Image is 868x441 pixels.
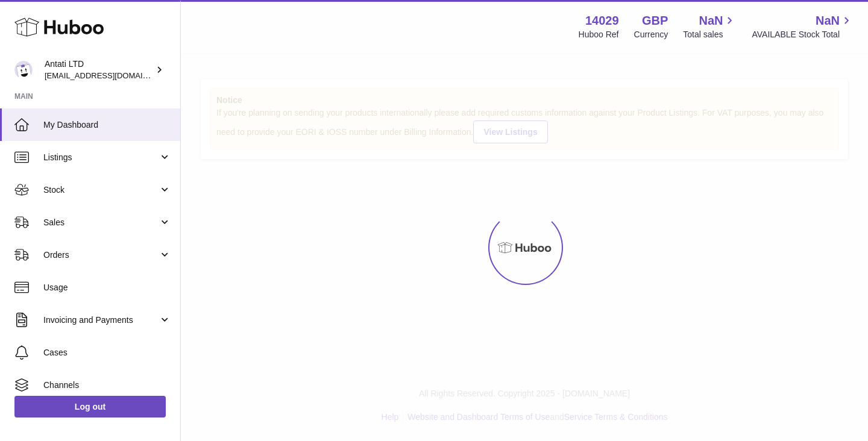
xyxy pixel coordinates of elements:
span: Invoicing and Payments [43,314,159,326]
div: Antati LTD [45,58,153,81]
span: Orders [43,249,159,261]
span: Listings [43,152,159,163]
span: [EMAIL_ADDRESS][DOMAIN_NAME] [45,70,177,80]
span: NaN [699,13,723,29]
span: Total sales [683,29,737,40]
span: Stock [43,184,159,196]
span: My Dashboard [43,119,171,131]
strong: GBP [642,13,668,29]
strong: 14029 [585,13,619,29]
span: NaN [816,13,840,29]
a: NaN AVAILABLE Stock Total [752,13,854,40]
span: Usage [43,282,171,293]
img: toufic@antatiskin.com [14,61,33,79]
div: Currency [634,29,668,40]
div: Huboo Ref [579,29,619,40]
a: NaN Total sales [683,13,737,40]
span: Cases [43,347,171,358]
span: AVAILABLE Stock Total [752,29,854,40]
span: Sales [43,217,159,228]
span: Channels [43,380,171,391]
a: Log out [14,396,166,418]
